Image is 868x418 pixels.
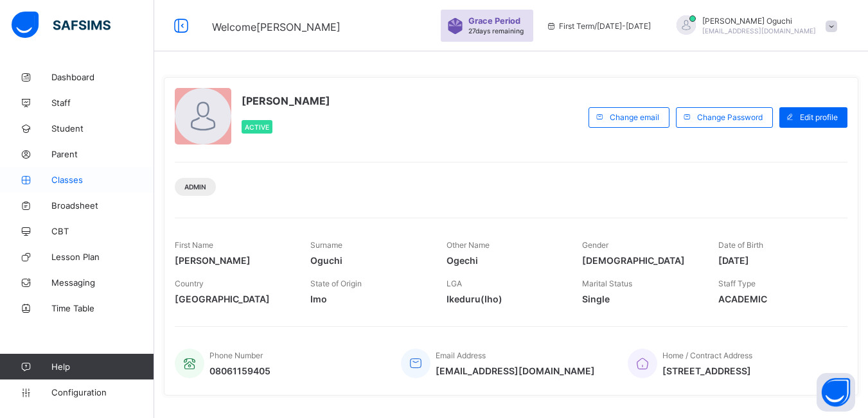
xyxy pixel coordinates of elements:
span: [PERSON_NAME] [242,94,330,107]
span: Country [175,279,204,288]
span: Other Name [447,240,490,250]
span: Staff [51,98,154,108]
span: [EMAIL_ADDRESS][DOMAIN_NAME] [702,27,816,35]
span: Surname [310,240,342,250]
span: Change email [610,112,659,122]
span: Home / Contract Address [662,351,752,360]
span: Change Password [697,112,763,122]
span: [PERSON_NAME] Oguchi [702,16,816,26]
span: Time Table [51,303,154,313]
span: Active [245,123,269,131]
span: 08061159405 [209,365,270,376]
span: Marital Status [582,279,632,288]
span: Help [51,361,154,372]
span: Ogechi [447,255,563,266]
span: Oguchi [310,255,427,266]
span: [EMAIL_ADDRESS][DOMAIN_NAME] [436,365,595,376]
span: Single [582,293,698,304]
span: [PERSON_NAME] [175,255,291,266]
span: CBT [51,226,154,236]
span: Messaging [51,277,154,288]
span: First Name [175,240,213,250]
span: Dashboard [51,72,154,82]
span: Configuration [51,387,154,397]
span: Email Address [436,351,486,360]
span: [GEOGRAPHIC_DATA] [175,293,291,304]
span: Staff Type [718,279,756,288]
span: Broadsheet [51,200,154,211]
span: Phone Number [209,351,263,360]
span: Admin [184,183,206,191]
img: sticker-purple.71386a28dfed39d6af7621340158ba97.svg [447,18,463,34]
span: Ikeduru(Iho) [447,293,563,304]
div: ChristinaOguchi [664,15,844,37]
span: Gender [582,240,608,250]
span: Imo [310,293,427,304]
span: Student [51,123,154,134]
span: 27 days remaining [468,27,524,35]
span: Classes [51,175,154,185]
button: Open asap [817,373,855,412]
span: ACADEMIC [718,293,835,304]
span: Lesson Plan [51,252,154,262]
span: Welcome [PERSON_NAME] [212,21,341,33]
img: safsims [12,12,111,39]
span: Grace Period [468,16,520,26]
span: Parent [51,149,154,159]
span: session/term information [546,21,651,31]
span: [DATE] [718,255,835,266]
span: LGA [447,279,462,288]
span: State of Origin [310,279,362,288]
span: Edit profile [800,112,838,122]
span: [DEMOGRAPHIC_DATA] [582,255,698,266]
span: [STREET_ADDRESS] [662,365,752,376]
span: Date of Birth [718,240,763,250]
